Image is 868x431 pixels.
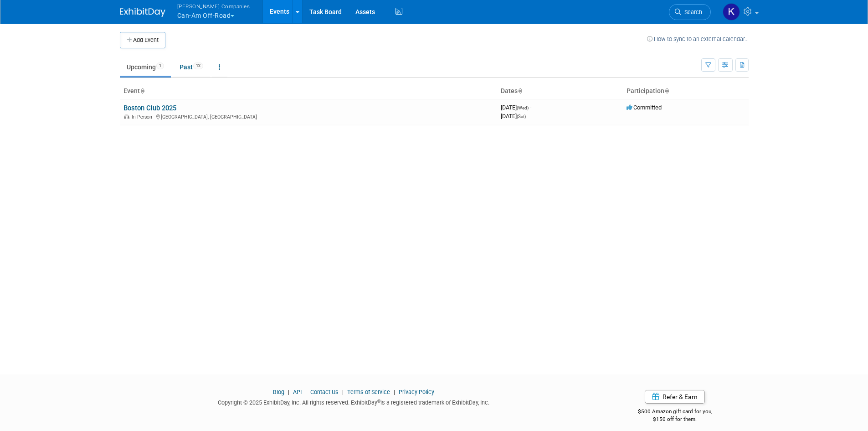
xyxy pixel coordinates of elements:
span: [DATE] [501,113,526,119]
span: | [303,389,309,395]
img: Kristen Key [723,3,740,21]
a: Upcoming1 [120,58,171,76]
span: 1 [156,62,164,69]
span: | [286,389,292,395]
div: $500 Amazon gift card for you, [601,402,749,423]
span: (Wed) [517,105,529,110]
span: | [340,389,346,395]
span: 12 [193,62,203,69]
a: Sort by Start Date [518,87,522,94]
a: Boston Club 2025 [123,104,176,112]
span: | [391,389,397,395]
span: In-Person [132,114,155,120]
th: Event [120,83,497,99]
img: In-Person Event [124,114,129,119]
a: API [293,389,302,395]
a: Sort by Participation Type [664,87,669,94]
span: [PERSON_NAME] Companies [177,1,250,11]
sup: ® [377,399,380,404]
button: Add Event [120,32,165,48]
div: $150 off for them. [601,415,749,423]
a: Terms of Service [347,389,390,395]
img: ExhibitDay [120,8,165,17]
a: Search [669,4,711,20]
div: [GEOGRAPHIC_DATA], [GEOGRAPHIC_DATA] [123,113,493,120]
span: [DATE] [501,104,531,111]
a: Refer & Earn [645,390,705,404]
a: Past12 [173,58,210,76]
th: Participation [623,83,749,99]
a: How to sync to an external calendar... [647,36,749,42]
span: - [530,104,531,111]
div: Copyright © 2025 ExhibitDay, Inc. All rights reserved. ExhibitDay is a registered trademark of Ex... [120,396,588,407]
span: Committed [627,104,662,111]
a: Contact Us [310,389,339,395]
span: Search [681,9,702,16]
th: Dates [497,83,623,99]
a: Blog [273,389,284,395]
span: (Sat) [517,114,526,119]
a: Sort by Event Name [140,87,144,94]
a: Privacy Policy [399,389,434,395]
